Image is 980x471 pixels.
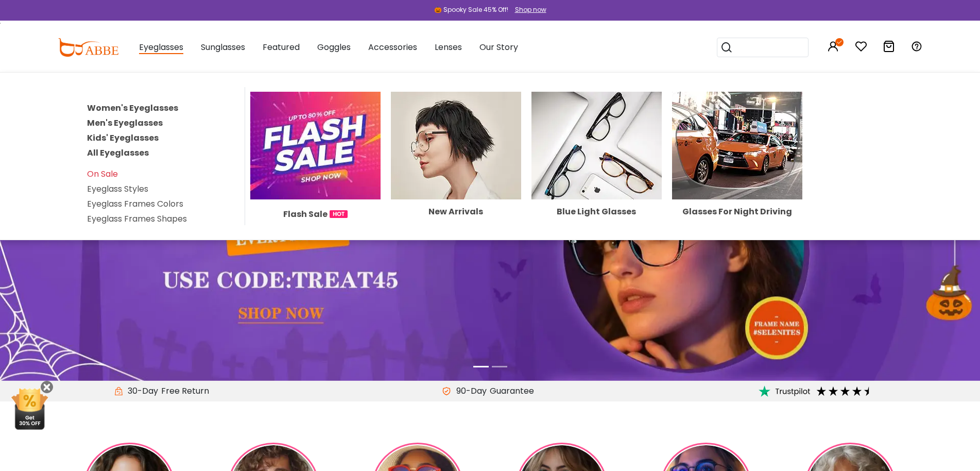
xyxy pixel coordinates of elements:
span: Eyeglasses [139,41,183,54]
img: 1724998894317IetNH.gif [330,210,348,218]
div: 🎃 Spooky Sale 45% Off! [434,5,508,14]
span: Lenses [435,41,462,53]
div: New Arrivals [391,208,521,216]
a: Flash Sale [250,139,381,221]
span: Our Story [479,41,518,53]
a: Eyeglass Frames Colors [87,198,183,210]
a: Men's Eyeglasses [87,117,163,129]
a: On Sale [87,168,118,180]
span: Accessories [368,41,417,53]
a: Kids' Eyeglasses [87,132,159,144]
img: mini welcome offer [10,389,49,430]
a: Glasses For Night Driving [672,139,802,216]
div: Free Return [158,385,212,397]
span: Sunglasses [201,41,245,53]
a: Women's Eyeglasses [87,102,178,114]
div: Blue Light Glasses [531,208,662,216]
a: All Eyeglasses [87,147,149,159]
img: Blue Light Glasses [531,92,662,199]
a: Eyeglass Frames Shapes [87,213,187,225]
div: Shop now [515,5,546,14]
span: Goggles [317,41,351,53]
img: abbeglasses.com [58,38,118,57]
a: Shop now [510,5,546,14]
img: Flash Sale [250,92,381,199]
a: Eyeglass Styles [87,183,148,195]
span: 90-Day [451,385,487,397]
div: Guarantee [487,385,537,397]
span: 30-Day [123,385,158,397]
div: Glasses For Night Driving [672,208,802,216]
img: New Arrivals [391,92,521,199]
span: Flash Sale [283,208,328,221]
img: Glasses For Night Driving [672,92,802,199]
a: New Arrivals [391,139,521,216]
a: Blue Light Glasses [531,139,662,216]
span: Featured [263,41,300,53]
